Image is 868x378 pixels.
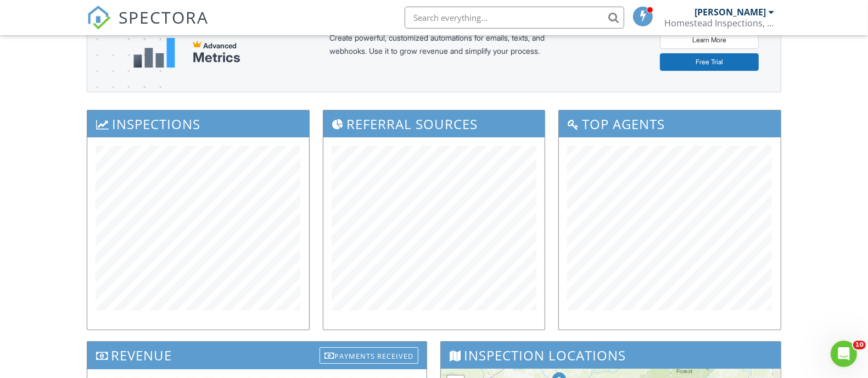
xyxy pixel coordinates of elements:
[87,342,427,369] h3: Revenue
[119,5,209,29] span: SPECTORA
[87,5,111,30] img: The Best Home Inspection Software - Spectora
[323,110,545,137] h3: Referral Sources
[664,18,774,29] div: Homestead Inspections, LLC
[203,41,237,50] span: Advanced
[87,15,209,38] a: SPECTORA
[87,14,161,135] img: advanced-banner-bg-f6ff0eecfa0ee76150a1dea9fec4b49f333892f74bc19f1b897a312d7a1b2ff3.png
[405,7,624,29] input: Search everything...
[320,347,418,364] div: Payments Received
[193,50,240,65] div: Metrics
[329,31,571,74] div: Create powerful, customized automations for emails, texts, and webhooks. Use it to grow revenue a...
[87,110,309,137] h3: Inspections
[831,341,857,367] iframe: Intercom live chat
[660,31,759,49] a: Learn More
[320,344,418,363] a: Payments Received
[660,53,759,71] a: Free Trial
[133,38,175,68] img: metrics-aadfce2e17a16c02574e7fc40e4d6b8174baaf19895a402c862ea781aae8ef5b.svg
[559,110,781,137] h3: Top Agents
[695,7,766,18] div: [PERSON_NAME]
[853,341,866,349] span: 10
[441,342,780,369] h3: Inspection Locations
